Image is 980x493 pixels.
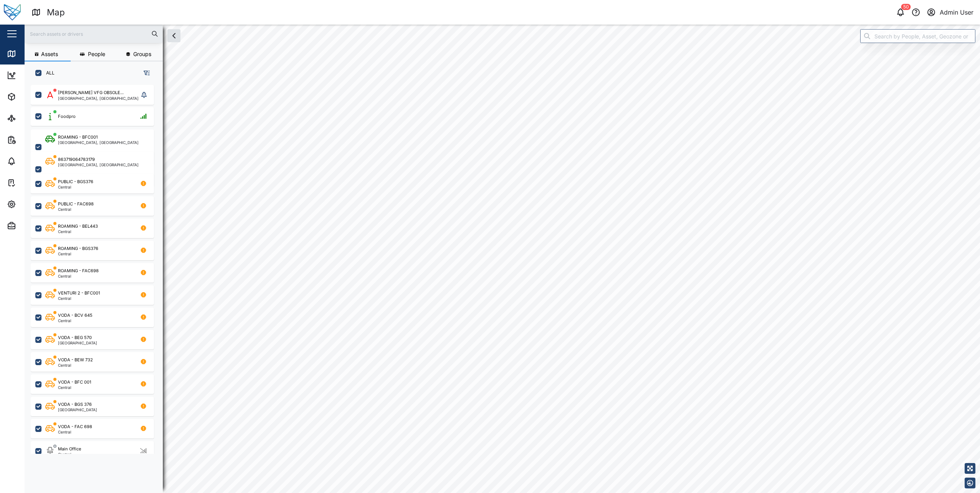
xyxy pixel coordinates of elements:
[940,8,973,17] div: Admin User
[58,452,81,456] div: Central
[20,136,46,144] div: Reports
[20,114,38,122] div: Sites
[47,6,65,19] div: Map
[88,51,105,57] span: People
[20,93,44,101] div: Assets
[926,7,974,18] button: Admin User
[4,4,21,21] img: Main Logo
[58,223,98,230] div: ROAMING - BEL443
[58,207,94,211] div: Central
[20,157,44,165] div: Alarms
[58,312,93,319] div: VODA - BCV 645
[58,156,95,163] div: 863719064783179
[58,385,91,389] div: Central
[58,201,94,207] div: PUBLIC - FAC698
[58,357,93,363] div: VODA - BEW 732
[58,401,92,408] div: VODA - BGS 376
[58,341,97,345] div: [GEOGRAPHIC_DATA]
[58,424,92,430] div: VODA - FAC 698
[20,71,55,79] div: Dashboard
[58,319,93,323] div: Central
[41,51,58,57] span: Assets
[58,141,139,144] div: [GEOGRAPHIC_DATA], [GEOGRAPHIC_DATA]
[29,28,158,40] input: Search assets or drivers
[58,163,139,167] div: [GEOGRAPHIC_DATA], [GEOGRAPHIC_DATA]
[58,185,93,189] div: Central
[20,200,47,208] div: Settings
[58,134,98,141] div: ROAMING - BFC001
[58,96,139,100] div: [GEOGRAPHIC_DATA], [GEOGRAPHIC_DATA]
[58,274,99,278] div: Central
[58,446,81,452] div: Main Office
[58,245,98,252] div: ROAMING - BGS376
[901,4,911,10] div: 50
[58,179,93,185] div: PUBLIC - BGS376
[58,89,124,96] div: [PERSON_NAME] VFG OBSOLE...
[25,25,980,493] canvas: Map
[58,252,98,256] div: Central
[58,290,100,296] div: VENTURI 2 - BFC001
[58,296,100,300] div: Central
[58,113,76,120] div: Foodpro
[20,179,41,187] div: Tasks
[58,430,92,434] div: Central
[58,379,91,385] div: VODA - BFC 001
[133,51,151,57] span: Groups
[58,363,93,367] div: Central
[31,82,162,454] div: grid
[58,230,98,233] div: Central
[20,222,43,230] div: Admin
[20,50,37,58] div: Map
[58,408,97,412] div: [GEOGRAPHIC_DATA]
[860,29,975,43] input: Search by People, Asset, Geozone or Place
[58,334,92,341] div: VODA - BEG 570
[58,268,99,274] div: ROAMING - FAC698
[41,70,55,76] label: ALL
